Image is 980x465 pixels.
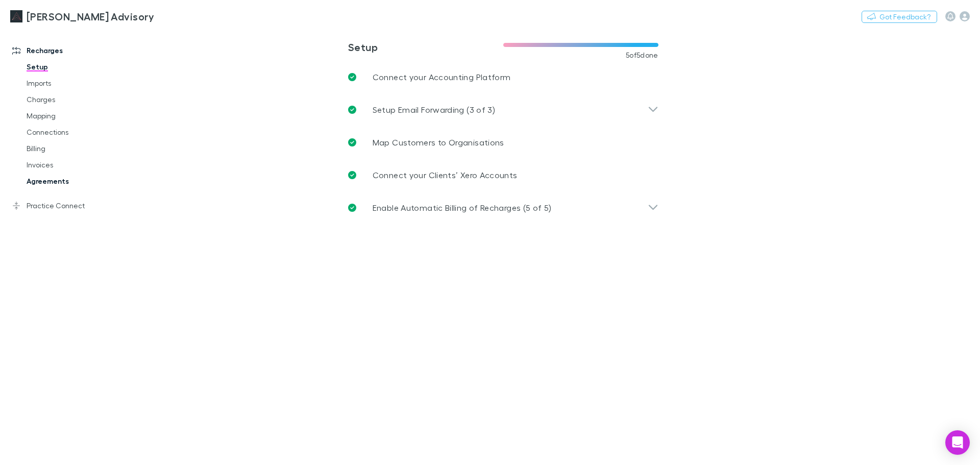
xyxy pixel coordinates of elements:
a: Billing [16,140,138,157]
a: Recharges [2,42,138,59]
h3: Setup [348,41,503,53]
a: Practice Connect [2,198,138,214]
a: [PERSON_NAME] Advisory [4,4,160,29]
a: Map Customers to Organisations [340,126,667,159]
p: Connect your Clients’ Xero Accounts [373,169,518,181]
div: Open Intercom Messenger [945,430,970,455]
a: Imports [16,75,138,91]
p: Enable Automatic Billing of Recharges (5 of 5) [373,202,552,214]
p: Setup Email Forwarding (3 of 3) [373,104,495,116]
span: 5 of 5 done [626,51,658,59]
p: Map Customers to Organisations [373,136,504,149]
a: Mapping [16,108,138,124]
a: Connections [16,124,138,140]
img: Liston Newton Advisory's Logo [10,10,22,22]
a: Agreements [16,173,138,189]
div: Enable Automatic Billing of Recharges (5 of 5) [340,191,667,224]
button: Got Feedback? [862,11,937,23]
a: Charges [16,91,138,108]
h3: [PERSON_NAME] Advisory [27,10,154,22]
a: Setup [16,59,138,75]
p: Connect your Accounting Platform [373,71,511,83]
a: Invoices [16,157,138,173]
a: Connect your Clients’ Xero Accounts [340,159,667,191]
div: Setup Email Forwarding (3 of 3) [340,93,667,126]
a: Connect your Accounting Platform [340,61,667,93]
